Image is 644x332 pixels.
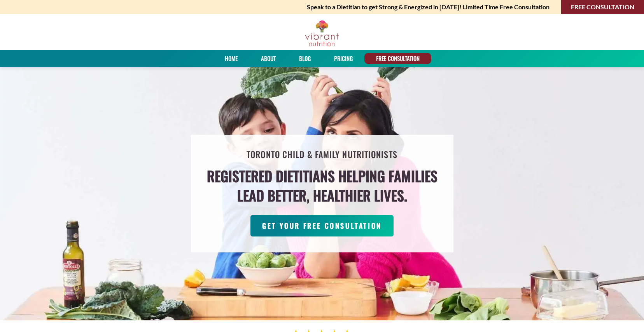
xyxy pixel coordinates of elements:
[207,166,437,205] h4: Registered Dietitians helping families lead better, healthier lives.
[250,215,394,236] a: GET YOUR FREE CONSULTATION
[331,53,355,64] a: PRICING
[307,2,549,12] strong: Speak to a Dietitian to get Strong & Energized in [DATE]! Limited Time Free Consultation
[373,53,422,64] a: FREE CONSULTATION
[247,147,397,162] h2: Toronto Child & Family Nutritionists
[296,53,313,64] a: Blog
[222,53,240,64] a: Home
[258,53,278,64] a: About
[304,20,339,47] img: Vibrant Nutrition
